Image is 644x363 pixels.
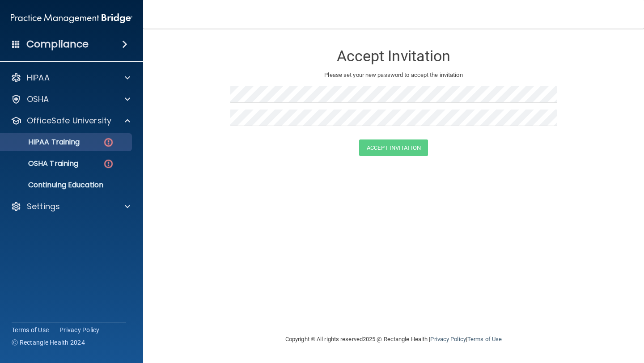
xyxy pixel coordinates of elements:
span: Ⓒ Rectangle Health 2024 [12,338,85,347]
p: Please set your new password to accept the invitation [237,70,550,80]
a: OfficeSafe University [11,115,130,126]
p: OSHA Training [6,159,78,168]
p: HIPAA [27,72,50,83]
p: OSHA [27,94,49,105]
a: Privacy Policy [59,325,100,334]
p: HIPAA Training [6,138,80,147]
img: PMB logo [11,9,132,27]
a: Privacy Policy [430,336,466,342]
p: Settings [27,201,60,212]
img: danger-circle.6113f641.png [103,137,114,148]
a: Terms of Use [467,336,502,342]
a: OSHA [11,94,130,105]
a: Settings [11,201,130,212]
div: Copyright © All rights reserved 2025 @ Rectangle Health | | [230,325,557,354]
h4: Compliance [26,38,89,51]
img: danger-circle.6113f641.png [103,158,114,169]
p: Continuing Education [6,181,128,190]
a: Terms of Use [12,325,49,334]
p: OfficeSafe University [27,115,111,126]
button: Accept Invitation [359,139,428,156]
a: HIPAA [11,72,130,83]
h3: Accept Invitation [230,48,557,64]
